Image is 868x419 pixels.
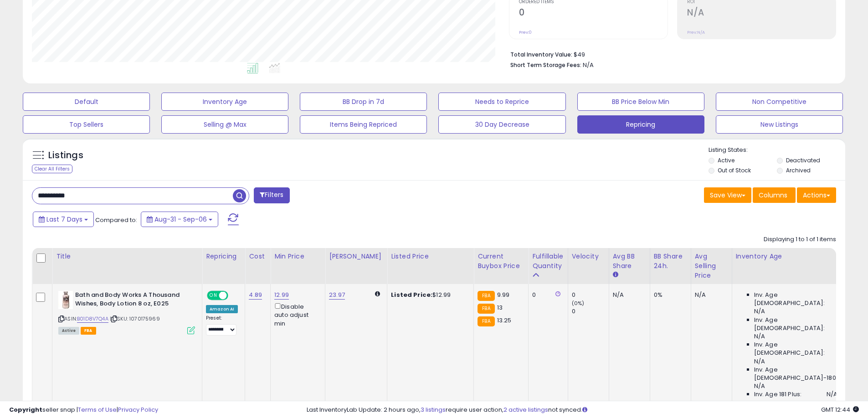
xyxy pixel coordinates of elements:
[716,93,843,111] button: Non Competitive
[161,115,288,134] button: Selling @ Max
[821,405,859,414] span: 2025-09-16 12:44 GMT
[503,405,548,414] a: 2 active listings
[32,165,72,173] div: Clear All Filters
[81,327,96,335] span: FBA
[249,252,267,261] div: Cost
[716,115,843,134] button: New Listings
[300,93,427,111] button: BB Drop in 7d
[754,382,765,390] span: N/A
[759,191,787,200] span: Columns
[9,406,158,414] div: seller snap | |
[786,156,820,164] label: Deactivated
[118,405,158,414] a: Privacy Policy
[510,51,572,58] b: Total Inventory Value:
[206,252,241,261] div: Repricing
[478,304,494,314] small: FBA
[754,307,765,316] span: N/A
[736,252,841,261] div: Inventory Age
[764,235,836,244] div: Displaying 1 to 1 of 1 items
[695,252,728,280] div: Avg Selling Price
[572,307,609,316] div: 0
[654,252,687,271] div: BB Share 24h.
[110,315,160,322] span: | SKU: 1070175969
[613,252,646,271] div: Avg BB Share
[227,292,241,300] span: OFF
[438,93,565,111] button: Needs to Reprice
[249,290,262,300] a: 4.89
[754,366,837,382] span: Inv. Age [DEMOGRAPHIC_DATA]-180:
[613,291,643,299] div: N/A
[141,212,218,227] button: Aug-31 - Sep-06
[754,390,802,398] span: Inv. Age 181 Plus:
[754,316,837,332] span: Inv. Age [DEMOGRAPHIC_DATA]:
[687,7,836,20] h2: N/A
[154,215,207,224] span: Aug-31 - Sep-06
[786,166,811,174] label: Archived
[753,187,796,203] button: Columns
[23,115,150,134] button: Top Sellers
[46,215,82,224] span: Last 7 Days
[274,290,289,300] a: 12.99
[718,166,751,174] label: Out of Stock
[687,30,705,35] small: Prev: N/A
[254,187,289,203] button: Filters
[300,115,427,134] button: Items Being Repriced
[58,291,73,309] img: 41sJxWMtLEL._SL40_.jpg
[510,61,581,69] b: Short Term Storage Fees:
[572,300,585,307] small: (0%)
[478,316,494,326] small: FBA
[478,291,494,301] small: FBA
[497,303,503,312] span: 13
[497,290,510,299] span: 9.99
[391,252,470,261] div: Listed Price
[583,61,594,69] span: N/A
[519,30,532,35] small: Prev: 0
[274,301,318,328] div: Disable auto adjust min
[9,405,42,414] strong: Copyright
[95,216,137,224] span: Compared to:
[827,390,837,398] span: N/A
[56,252,198,261] div: Title
[48,149,83,162] h5: Listings
[75,291,186,310] b: Bath and Body Works A Thousand Wishes, Body Lotion 8 oz, E025
[206,315,238,336] div: Preset:
[478,252,524,271] div: Current Buybox Price
[709,146,845,155] p: Listing States:
[438,115,565,134] button: 30 Day Decrease
[797,187,836,203] button: Actions
[532,291,560,299] div: 0
[206,305,238,313] div: Amazon AI
[208,292,219,300] span: ON
[754,332,765,341] span: N/A
[718,156,734,164] label: Active
[421,405,446,414] a: 3 listings
[754,341,837,357] span: Inv. Age [DEMOGRAPHIC_DATA]:
[510,48,829,59] li: $49
[78,405,117,414] a: Terms of Use
[33,212,94,227] button: Last 7 Days
[654,291,684,299] div: 0%
[391,291,467,299] div: $12.99
[329,290,345,300] a: 23.97
[497,316,512,325] span: 13.25
[572,252,605,261] div: Velocity
[572,291,609,299] div: 0
[274,252,321,261] div: Min Price
[58,327,79,335] span: All listings currently available for purchase on Amazon
[754,291,837,307] span: Inv. Age [DEMOGRAPHIC_DATA]:
[329,252,383,261] div: [PERSON_NAME]
[77,315,108,323] a: B01D8V7Q4A
[532,252,564,271] div: Fulfillable Quantity
[613,271,618,279] small: Avg BB Share.
[519,7,668,20] h2: 0
[23,93,150,111] button: Default
[161,93,288,111] button: Inventory Age
[391,290,432,299] b: Listed Price:
[58,291,195,333] div: ASIN:
[704,187,751,203] button: Save View
[695,291,725,299] div: N/A
[577,115,704,134] button: Repricing
[577,93,704,111] button: BB Price Below Min
[754,357,765,366] span: N/A
[307,406,859,414] div: Last InventoryLab Update: 2 hours ago, require user action, not synced.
